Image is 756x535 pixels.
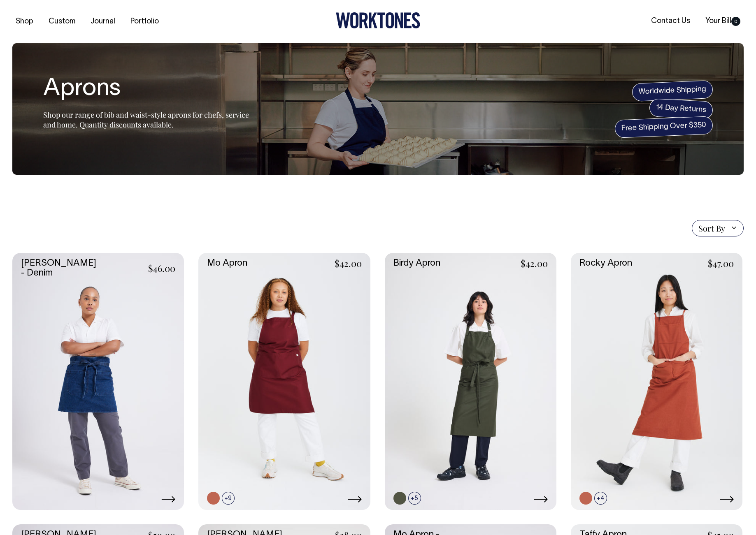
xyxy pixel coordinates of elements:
a: Journal [87,15,119,28]
span: +9 [222,492,235,505]
a: Contact Us [648,14,693,28]
span: Free Shipping Over $350 [614,116,713,138]
span: 14 Day Returns [649,98,713,120]
a: Portfolio [127,15,162,28]
span: +4 [594,492,607,505]
span: +5 [408,492,421,505]
a: Shop [12,15,37,28]
span: Worldwide Shipping [632,80,713,102]
span: Shop our range of bib and waist-style aprons for chefs, service and home. Quantity discounts avai... [43,110,249,130]
h1: Aprons [43,76,249,102]
a: Custom [45,15,79,28]
a: Your Bill0 [702,14,744,28]
span: 0 [731,17,740,26]
span: Sort By [698,223,725,233]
